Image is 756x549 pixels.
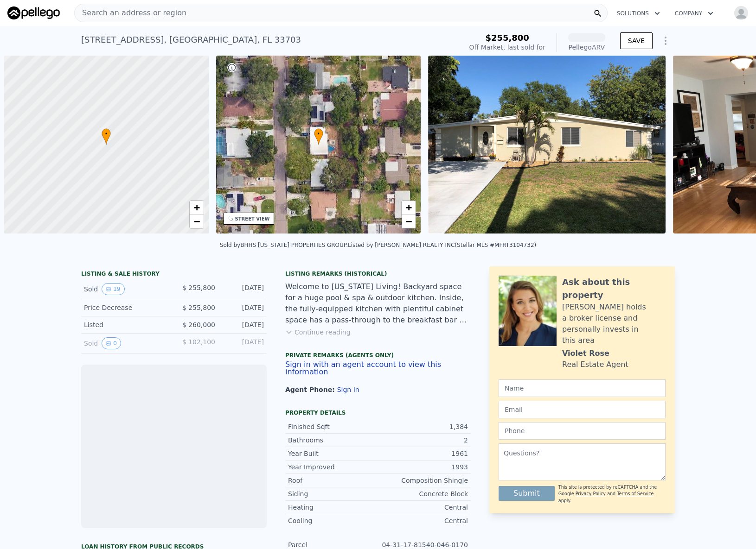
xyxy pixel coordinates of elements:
div: Central [378,503,468,512]
div: Finished Sqft [288,422,378,431]
input: Phone [499,422,666,440]
div: Year Improved [288,462,378,472]
div: This site is protected by reCAPTCHA and the Google and apply. [558,484,666,504]
div: Violet Rose [562,348,609,359]
a: Zoom out [402,215,416,228]
span: $ 255,800 [182,304,215,311]
div: 1993 [378,462,468,472]
div: Cooling [288,516,378,525]
div: Pellego ARV [568,43,605,52]
div: [STREET_ADDRESS] , [GEOGRAPHIC_DATA] , FL 33703 [81,33,301,46]
div: Bathrooms [288,435,378,445]
span: $255,800 [485,33,529,43]
div: [DATE] [223,337,264,349]
div: Sold by BHHS [US_STATE] PROPERTIES GROUP . [220,242,348,248]
div: [DATE] [223,283,264,295]
a: Zoom in [402,201,416,215]
div: Heating [288,503,378,512]
div: Private Remarks (Agents Only) [285,352,471,361]
a: Zoom out [190,215,204,228]
span: − [193,215,199,227]
div: Property details [285,409,471,416]
button: Show Options [656,32,675,50]
div: 1,384 [378,422,468,431]
div: [DATE] [223,303,264,312]
div: [DATE] [223,320,264,329]
div: STREET VIEW [235,215,270,222]
div: Sold [84,337,167,349]
div: Real Estate Agent [562,359,628,370]
span: Agent Phone: [285,386,337,393]
button: Sign in with an agent account to view this information [285,361,471,376]
div: • [102,128,111,145]
a: Privacy Policy [576,491,606,496]
div: • [314,128,323,145]
div: 2 [378,435,468,445]
div: Off Market, last sold for [469,43,545,52]
div: Listed [84,320,167,329]
button: Continue reading [285,328,351,337]
span: • [102,130,111,138]
a: Zoom in [190,201,204,215]
div: Price Decrease [84,303,167,312]
span: $ 255,800 [182,284,215,291]
span: − [406,215,412,227]
div: LISTING & SALE HISTORY [81,270,267,279]
div: Welcome to [US_STATE] Living! Backyard space for a huge pool & spa & outdoor kitchen. Inside, the... [285,281,471,326]
div: Listed by [PERSON_NAME] REALTY INC (Stellar MLS #MFRT3104732) [348,242,536,248]
button: SAVE [620,32,653,49]
button: Solutions [609,5,667,22]
span: • [314,130,323,138]
div: Listing Remarks (Historical) [285,270,471,278]
button: View historical data [102,337,121,349]
div: Roof [288,476,378,485]
div: Concrete Block [378,489,468,499]
div: Central [378,516,468,525]
div: Year Built [288,449,378,458]
button: Sign In [337,386,359,393]
button: View historical data [102,283,124,295]
div: Composition Shingle [378,476,468,485]
div: Ask about this property [562,276,666,302]
a: Terms of Service [617,491,653,496]
img: Sale: 58059487 Parcel: 55143044 [428,56,666,233]
span: Search an address or region [75,7,186,19]
span: + [406,202,412,213]
input: Email [499,401,666,418]
button: Company [667,5,721,22]
div: 1961 [378,449,468,458]
div: Sold [84,283,167,295]
button: Submit [499,486,555,501]
div: Siding [288,489,378,499]
img: avatar [734,6,749,20]
span: + [193,202,199,213]
span: $ 102,100 [182,338,215,346]
img: Pellego [7,6,60,19]
span: $ 260,000 [182,321,215,328]
input: Name [499,379,666,397]
div: [PERSON_NAME] holds a broker license and personally invests in this area [562,302,666,346]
